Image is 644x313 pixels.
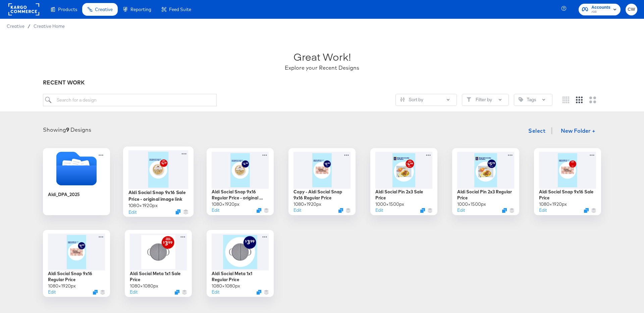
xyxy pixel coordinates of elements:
[457,189,514,201] div: Aldi Social Pin 2x3 Regular Price
[293,189,351,201] div: Copy - Aldi Social Snap 9x16 Regular Price
[24,23,34,29] span: /
[514,94,552,106] button: TagTags
[452,148,519,215] div: Aldi Social Pin 2x3 Regular Price1000×1500pxEditDuplicate
[285,64,359,72] div: Explore your Recent Designs
[207,148,274,215] div: Aldi Social Snap 9x16 Regular Price - original image link1080×1920pxEditDuplicate
[589,97,596,103] svg: Large grid
[48,283,76,289] div: 1080 × 1920 px
[130,289,138,295] button: Edit
[43,126,91,134] div: Showing Designs
[43,230,110,297] div: Aldi Social Snap 9x16 Regular Price1080×1920pxEditDuplicate
[66,126,69,133] strong: 9
[375,189,432,201] div: Aldi Social Pin 2x3 Sale Price
[400,97,405,102] svg: Sliders
[293,207,301,213] button: Edit
[169,7,191,12] span: Feed Suite
[395,94,457,106] button: SlidersSort by
[128,189,189,202] div: Aldi Social Snap 9x16 Sale Price - original image link
[43,152,110,185] svg: Folder
[58,7,77,12] span: Products
[212,201,239,207] div: 1080 × 1920 px
[420,208,425,213] svg: Duplicate
[457,207,465,213] button: Edit
[34,23,65,29] a: Creative Home
[43,148,110,215] div: Aldi_DPA_2025
[130,270,187,283] div: Aldi Social Meta 1x1 Sale Price
[95,7,113,12] span: Creative
[212,207,219,213] button: Edit
[528,126,545,135] span: Select
[534,148,601,215] div: Aldi Social Snap 9x16 Sale Price1080×1920pxEditDuplicate
[626,4,637,15] button: CW
[584,208,589,213] svg: Duplicate
[125,230,192,297] div: Aldi Social Meta 1x1 Sale Price1080×1080pxEditDuplicate
[628,6,635,13] span: CW
[502,208,507,213] svg: Duplicate
[130,283,158,289] div: 1080 × 1080 px
[539,207,547,213] button: Edit
[288,148,356,215] div: Copy - Aldi Social Snap 9x16 Regular Price1080×1920pxEditDuplicate
[257,290,261,295] svg: Duplicate
[526,124,548,137] button: Select
[591,9,610,15] span: Aldi
[212,283,240,289] div: 1080 × 1080 px
[212,270,269,283] div: Aldi Social Meta 1x1 Regular Price
[370,148,437,215] div: Aldi Social Pin 2x3 Sale Price1000×1500pxEditDuplicate
[7,23,24,29] span: Creative
[462,94,509,106] button: FilterFilter by
[175,209,180,214] svg: Duplicate
[123,146,194,217] div: Aldi Social Snap 9x16 Sale Price - original image link1080×1920pxEditDuplicate
[293,50,351,64] div: Great Work!
[591,4,610,11] span: Accounts
[128,202,158,208] div: 1080 × 1920 px
[555,125,601,138] button: New Folder +
[212,289,219,295] button: Edit
[293,201,321,207] div: 1080 × 1920 px
[212,189,269,201] div: Aldi Social Snap 9x16 Regular Price - original image link
[93,290,98,295] svg: Duplicate
[207,230,274,297] div: Aldi Social Meta 1x1 Regular Price1080×1080pxEditDuplicate
[128,208,137,215] button: Edit
[48,270,105,283] div: Aldi Social Snap 9x16 Regular Price
[457,201,486,207] div: 1000 × 1500 px
[519,97,523,102] svg: Tag
[48,191,80,198] div: Aldi_DPA_2025
[539,201,567,207] div: 1080 × 1920 px
[539,189,596,201] div: Aldi Social Snap 9x16 Sale Price
[43,94,217,106] input: Search for a design
[338,208,343,213] svg: Duplicate
[579,4,621,15] button: AccountsAldi
[43,79,601,86] div: RECENT WORK
[375,201,404,207] div: 1000 × 1500 px
[467,97,471,102] svg: Filter
[175,290,179,295] svg: Duplicate
[562,97,569,103] svg: Small grid
[257,208,261,213] svg: Duplicate
[130,7,151,12] span: Reporting
[375,207,383,213] button: Edit
[48,289,56,295] button: Edit
[576,97,583,103] svg: Medium grid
